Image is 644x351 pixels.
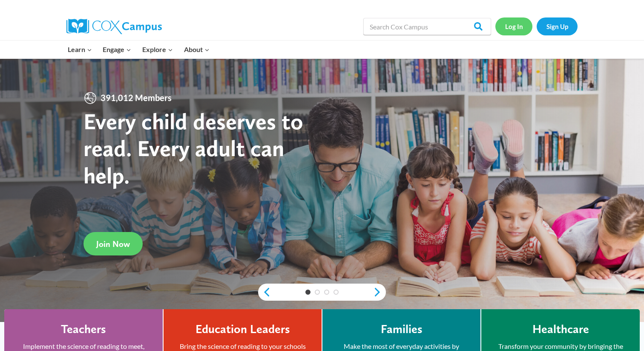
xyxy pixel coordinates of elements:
img: Cox Campus [66,19,162,34]
a: Sign Up [537,17,578,35]
span: Join Now [96,239,130,249]
a: next [373,287,386,297]
h4: Healthcare [532,322,589,336]
button: Child menu of Explore [137,41,178,58]
a: Log In [495,17,532,35]
a: Join Now [83,232,143,255]
a: 2 [315,290,320,295]
h4: Families [381,322,423,336]
button: Child menu of About [178,41,215,58]
h4: Teachers [61,322,106,336]
nav: Secondary Navigation [495,17,578,35]
a: 1 [305,290,310,295]
div: content slider buttons [258,284,386,301]
a: 3 [324,290,329,295]
button: Child menu of Engage [98,41,137,58]
button: Child menu of Learn [62,41,98,58]
a: 4 [333,290,339,295]
h4: Education Leaders [195,322,290,336]
input: Search Cox Campus [363,18,491,35]
strong: Every child deserves to read. Every adult can help. [83,107,303,189]
nav: Primary Navigation [62,41,215,58]
span: 391,012 Members [97,91,175,105]
a: previous [258,287,271,297]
